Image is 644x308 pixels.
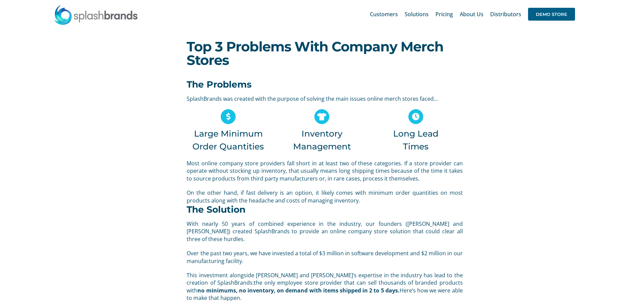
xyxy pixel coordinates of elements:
[187,189,462,204] span: On the other hand, if fast delivery is an option, it likely comes with minimum order quantities o...
[528,8,575,21] span: DEMO STORE
[370,3,398,25] a: Customers
[187,79,252,90] b: The Problems
[435,3,453,25] a: Pricing
[460,11,483,17] span: About Us
[187,271,462,286] span: This investment alongside [PERSON_NAME] and [PERSON_NAME]’s expertise in the industry has lead to...
[374,127,457,140] h3: Long Lead
[187,279,462,302] span: the only employee store provider that can sell thousands of branded products with Here’s how we w...
[370,11,398,17] span: Customers
[187,127,269,153] h3: Large Minimum Order Quantities
[187,250,462,264] span: Over the past two years, we have invested a total of $3 million in software development and $2 mi...
[435,11,453,17] span: Pricing
[405,11,429,17] span: Solutions
[490,3,521,25] a: Distributors
[187,95,438,102] span: SplashBrands was created with the purpose of solving the main issues online merch stores faced…
[187,160,462,182] span: Most online company store providers fall short in at least two of these categories. If a store pr...
[187,220,462,243] span: With nearly 50 years of combined experience in the industry, our founders ([PERSON_NAME] and [PER...
[281,127,363,153] h3: Inventory Management
[528,3,575,25] a: DEMO STORE
[374,140,457,153] h3: Times
[370,3,575,25] nav: Main Menu
[54,5,138,25] img: SplashBrands.com Logo
[187,204,245,215] b: The Solution
[197,287,399,294] b: no minimums, no inventory, on demand with items shipped in 2 to 5 days.
[490,11,521,17] span: Distributors
[187,40,457,67] h1: Top 3 Problems With Company Merch Stores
